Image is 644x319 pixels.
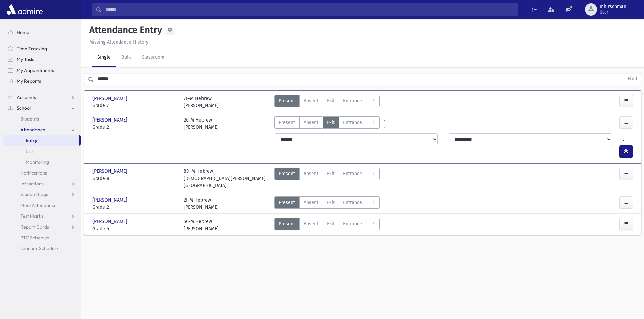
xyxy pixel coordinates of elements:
span: Present [279,97,295,104]
span: Present [279,220,295,228]
a: Monitoring [3,157,81,167]
a: Accounts [3,92,81,103]
span: Attendance [20,127,45,133]
a: Missing Attendance History [87,39,148,45]
div: AttTypes [274,196,380,211]
span: User [600,9,626,15]
span: Meal Attendance [20,202,57,208]
span: School [17,105,31,111]
a: List [3,146,81,157]
div: 7E-M Hebrew [PERSON_NAME] [184,95,219,109]
span: [PERSON_NAME] [92,196,129,204]
a: Teacher Schedule [3,243,81,254]
div: AttTypes [274,116,380,131]
span: My Reports [17,78,41,84]
span: Grade 2 [92,204,177,211]
a: Notifications [3,167,81,178]
span: Exit [327,97,335,104]
span: Entrance [343,170,362,177]
a: Classroom [136,48,170,67]
div: AttTypes [274,95,380,109]
span: Absent [304,220,318,228]
span: My Tasks [17,56,35,62]
div: 2I-M Hebrew [PERSON_NAME] [184,196,219,211]
a: Meal Attendance [3,200,81,211]
span: List [26,148,33,154]
span: Teacher Schedule [20,245,58,251]
a: Time Tracking [3,43,81,54]
span: [PERSON_NAME] [92,168,129,175]
span: [PERSON_NAME] [92,116,129,124]
a: Report Cards [3,221,81,232]
span: Infractions [20,181,44,187]
span: Absent [304,199,318,206]
span: Present [279,170,295,177]
span: Absent [304,170,318,177]
div: AttTypes [274,168,380,189]
span: Test Marks [20,213,43,219]
a: Entry [3,135,79,146]
a: My Appointments [3,65,81,76]
span: Absent [304,119,318,126]
div: 2C-M Hebrew [PERSON_NAME] [184,116,219,131]
button: Find [624,73,641,85]
div: 5C-M Hebrew [PERSON_NAME] [184,218,219,232]
a: Students [3,113,81,124]
a: School [3,103,81,113]
span: Present [279,199,295,206]
span: Exit [327,170,335,177]
img: AdmirePro [5,3,44,16]
span: Exit [327,199,335,206]
span: Present [279,119,295,126]
div: AttTypes [274,218,380,232]
span: Accounts [17,94,36,100]
span: Monitoring [26,159,49,165]
span: Grade 5 [92,225,177,232]
a: Student Logs [3,189,81,200]
a: Home [3,27,81,38]
span: Exit [327,220,335,228]
a: Attendance [3,124,81,135]
span: mhirschman [600,4,626,9]
h5: Attendance Entry [87,24,162,36]
span: Report Cards [20,224,49,230]
a: Test Marks [3,211,81,221]
a: Infractions [3,178,81,189]
span: Time Tracking [17,46,47,52]
a: Bulk [116,48,136,67]
span: Grade 7 [92,102,177,109]
a: Single [92,48,116,67]
a: PTC Schedule [3,232,81,243]
a: My Tasks [3,54,81,65]
span: Students [20,116,39,122]
a: My Reports [3,76,81,86]
span: PTC Schedule [20,235,49,241]
span: My Appointments [17,67,54,73]
div: 8D-M Hebrew [DEMOGRAPHIC_DATA][PERSON_NAME][GEOGRAPHIC_DATA] [184,168,268,189]
span: Notifications [20,170,47,176]
span: Grade 8 [92,175,177,182]
input: Search [102,3,518,16]
span: Exit [327,119,335,126]
span: Home [17,29,29,35]
span: Entrance [343,119,362,126]
span: Absent [304,97,318,104]
span: Grade 2 [92,124,177,131]
span: [PERSON_NAME] [92,95,129,102]
span: Entry [26,137,37,143]
span: Entrance [343,97,362,104]
span: Entrance [343,199,362,206]
u: Missing Attendance History [89,39,148,45]
span: [PERSON_NAME] [92,218,129,225]
span: Entrance [343,220,362,228]
span: Student Logs [20,191,48,197]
